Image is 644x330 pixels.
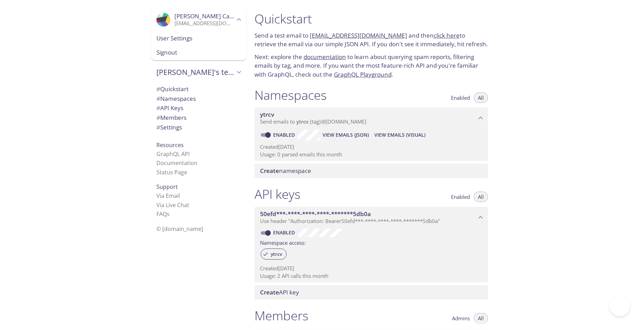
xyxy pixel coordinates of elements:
[254,186,300,202] h1: API keys
[260,288,299,296] span: API key
[261,249,287,260] div: ytrcv
[609,295,630,316] iframe: Help Scout Beacon - Open
[448,313,474,323] button: Admins
[151,84,246,94] div: Quickstart
[260,110,274,118] span: ytrcv
[260,237,306,247] label: Namespace access:
[156,114,160,122] span: #
[260,167,311,175] span: namespace
[474,192,488,202] button: All
[156,85,189,93] span: Quickstart
[272,132,298,138] a: Enabled
[156,34,241,43] span: User Settings
[254,11,488,27] h1: Quickstart
[174,12,252,20] span: [PERSON_NAME] Cantaluppi
[254,308,308,323] h1: Members
[156,123,182,131] span: Settings
[156,104,183,112] span: API Keys
[151,123,246,132] div: Team Settings
[260,272,482,280] p: Usage: 2 API calls this month
[167,210,170,218] span: s
[156,225,203,233] span: © [DOMAIN_NAME]
[156,159,198,167] a: Documentation
[320,129,372,140] button: View Emails (JSON)
[156,114,186,122] span: Members
[151,63,246,81] div: Pascal's team
[474,93,488,103] button: All
[156,123,160,131] span: #
[156,48,241,57] span: Signout
[447,192,474,202] button: Enabled
[151,94,246,104] div: Namespaces
[372,129,428,140] button: View Emails (Visual)
[304,53,346,61] a: documentation
[156,95,160,103] span: #
[296,118,308,125] span: ytrcv
[310,31,407,39] a: [EMAIL_ADDRESS][DOMAIN_NAME]
[156,168,187,176] a: Status Page
[151,113,246,123] div: Members
[156,210,170,218] a: FAQ
[260,288,279,296] span: Create
[323,131,369,139] span: View Emails (JSON)
[254,285,488,300] div: Create API Key
[447,93,474,103] button: Enabled
[156,141,184,149] span: Resources
[254,164,488,178] div: Create namespace
[474,313,488,323] button: All
[151,8,246,31] div: Pascal Cantaluppi
[156,95,196,103] span: Namespaces
[151,45,246,60] div: Signout
[156,201,189,209] a: Via Live Chat
[260,118,366,125] span: Send emails to . {tag} @[DOMAIN_NAME]
[260,151,482,158] p: Usage: 0 parsed emails this month
[174,20,234,27] p: [EMAIL_ADDRESS][DOMAIN_NAME]
[254,87,327,103] h1: Namespaces
[151,31,246,46] div: User Settings
[156,85,160,93] span: #
[156,192,180,200] a: Via Email
[374,131,425,139] span: View Emails (Visual)
[267,251,286,257] span: ytrcv
[156,183,178,191] span: Support
[156,150,190,158] a: GraphQL API
[254,52,488,79] p: Next: explore the to learn about querying spam reports, filtering emails by tag, and more. If you...
[254,31,488,49] p: Send a test email to and then to retrieve the email via our simple JSON API. If you don't see it ...
[260,265,482,272] p: Created [DATE]
[156,104,160,112] span: #
[272,229,298,236] a: Enabled
[434,31,460,39] a: click here
[254,107,488,129] div: ytrcv namespace
[260,167,279,175] span: Create
[334,70,392,78] a: GraphQL Playground
[151,103,246,113] div: API Keys
[260,143,482,151] p: Created [DATE]
[156,67,234,77] span: [PERSON_NAME]'s team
